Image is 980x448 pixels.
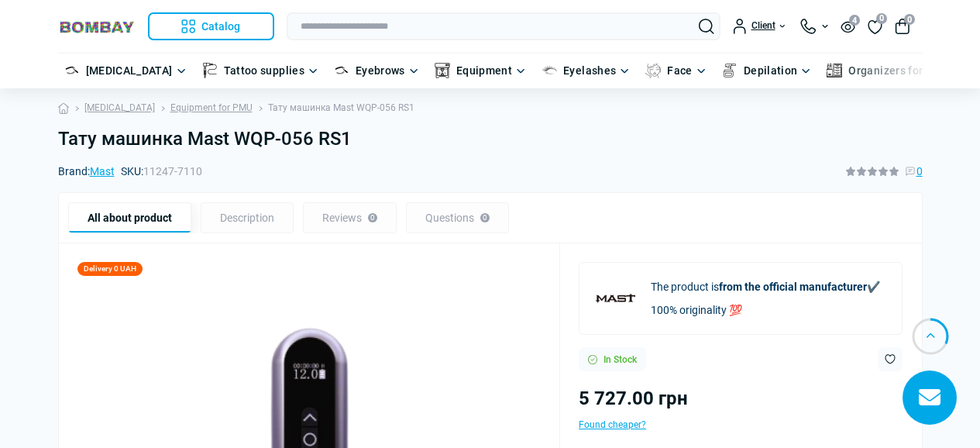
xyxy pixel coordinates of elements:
span: 0 [916,163,923,180]
a: Depilation [744,62,798,79]
a: [MEDICAL_DATA] [84,101,155,115]
span: 11247-7110 [143,165,202,177]
button: Wishlist button [878,347,903,371]
img: BOMBAY [58,19,136,34]
button: 4 [841,19,855,33]
img: Eyelashes [542,63,557,78]
img: Organizers for cosmetics [827,63,842,78]
button: 0 [895,19,910,34]
div: In Stock [579,347,646,371]
img: Eyebrows [334,63,349,78]
span: 4 [849,15,860,26]
span: SKU: [121,166,202,177]
b: from the official manufacturer [719,281,867,293]
a: Equipment [456,62,512,79]
button: Search [699,19,714,34]
a: Tattoo supplies [224,62,304,79]
div: Description [201,202,294,233]
div: Delivery 0 UAH [77,262,143,276]
a: Organizers for cosmetics [848,62,978,79]
span: 0 [904,14,915,25]
a: Eyelashes [563,62,616,79]
img: Mast [592,275,638,322]
a: Eyebrows [356,62,405,79]
span: Brand: [58,166,115,177]
img: Depilation [722,63,738,78]
h1: Тату машинка Mast WQP-056 RS1 [58,128,923,150]
p: The product is ✔️ [651,278,880,295]
span: Found cheaper? [579,419,646,430]
span: 5 727.00 грн [579,388,688,409]
nav: breadcrumb [58,88,923,128]
img: Face [645,63,661,78]
div: Reviews [303,202,397,233]
p: 100% originality 💯 [651,302,880,319]
button: Catalog [148,12,274,40]
div: All about product [68,202,191,233]
div: Questions [406,202,509,233]
li: Тату машинка Mast WQP-056 RS1 [253,101,414,115]
a: Face [667,62,692,79]
img: Permanent makeup [64,63,80,78]
span: 0 [876,13,887,24]
a: 0 [868,18,882,35]
a: Equipment for PMU [170,101,253,115]
a: [MEDICAL_DATA] [86,62,173,79]
a: Mast [90,165,115,177]
img: Equipment [435,63,450,78]
img: Tattoo supplies [202,63,218,78]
